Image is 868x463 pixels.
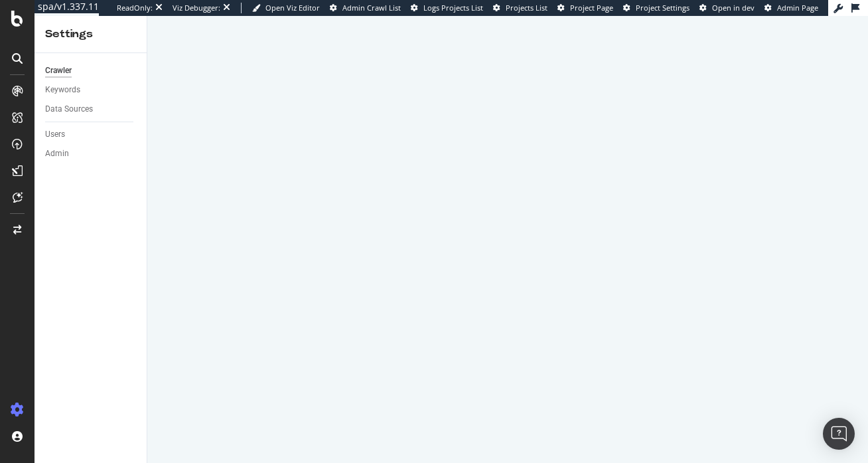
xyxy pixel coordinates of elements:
[506,3,547,13] span: Projects List
[636,3,689,13] span: Project Settings
[252,3,320,13] a: Open Viz Editor
[45,27,136,42] div: Settings
[45,128,137,141] a: Users
[777,3,818,13] span: Admin Page
[623,3,689,13] a: Project Settings
[342,3,401,13] span: Admin Crawl List
[45,147,137,161] a: Admin
[45,147,69,161] div: Admin
[423,3,483,13] span: Logs Projects List
[45,128,65,141] div: Users
[45,64,72,78] div: Crawler
[265,3,320,13] span: Open Viz Editor
[45,83,80,97] div: Keywords
[45,102,137,116] a: Data Sources
[45,83,137,97] a: Keywords
[173,3,220,13] div: Viz Debugger:
[45,102,93,116] div: Data Sources
[411,3,483,13] a: Logs Projects List
[45,64,137,78] a: Crawler
[712,3,755,13] span: Open in dev
[493,3,547,13] a: Projects List
[557,3,613,13] a: Project Page
[764,3,818,13] a: Admin Page
[330,3,401,13] a: Admin Crawl List
[570,3,613,13] span: Project Page
[699,3,755,13] a: Open in dev
[117,3,153,13] div: ReadOnly:
[823,418,855,450] div: Open Intercom Messenger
